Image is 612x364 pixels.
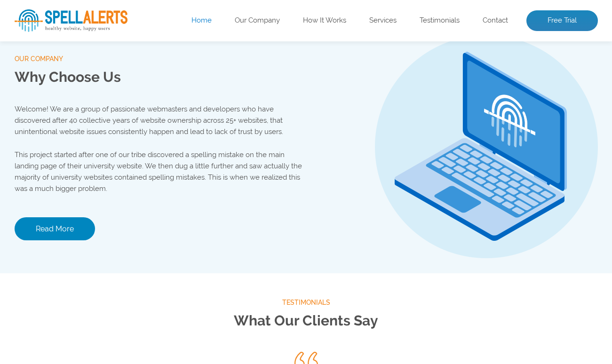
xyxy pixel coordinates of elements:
[191,16,212,25] a: Home
[365,31,598,190] img: Free Webiste Analysis
[367,54,555,63] img: Free Webiste Analysis
[369,16,397,25] a: Services
[15,80,350,111] p: Enter your website’s URL to see spelling mistakes, broken links and more
[15,217,95,240] a: Read More
[15,65,306,90] h2: Why Choose Us
[420,16,460,25] a: Testimonials
[15,53,306,65] span: our company
[15,149,306,194] p: This project started after one of our tribe discovered a spelling mistake on the main landing pag...
[15,38,350,71] h1: Website Analysis
[15,38,73,71] span: Free
[15,103,306,137] p: Welcome! We are a group of passionate webmasters and developers who have discovered after 40 coll...
[483,16,508,25] a: Contact
[303,16,346,25] a: How It Works
[15,152,98,176] button: Scan Website
[15,118,273,143] input: Enter Your URL
[235,16,280,25] a: Our Company
[15,9,127,32] img: SpellAlerts
[526,10,598,31] a: Free Trial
